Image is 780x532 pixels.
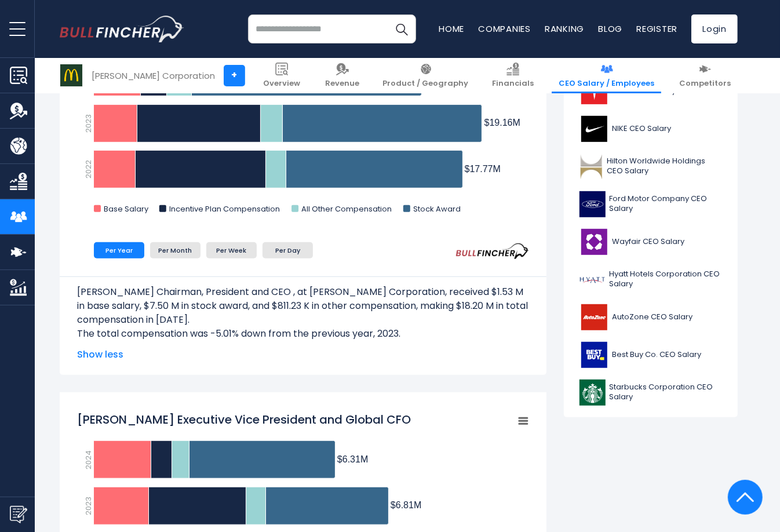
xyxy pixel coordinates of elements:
tspan: [PERSON_NAME] Executive Vice President and Global CFO ​ [77,411,414,428]
a: Ford Motor Company CEO Salary [573,188,729,220]
span: AutoZone CEO Salary [612,312,692,322]
img: NKE logo [579,116,608,142]
span: CEO Salary / Employees [559,79,654,89]
span: Hyatt Hotels Corporation CEO Salary [609,269,722,289]
span: Hilton Worldwide Holdings CEO Salary [607,156,722,176]
a: AutoZone CEO Salary [573,301,729,333]
img: BBY logo [579,342,608,368]
div: [PERSON_NAME] Corporation [92,69,215,82]
span: Product / Geography [383,79,469,89]
img: bullfincher logo [60,16,184,42]
text: 2024 [83,451,94,470]
li: Per Day [263,242,313,258]
span: Financials [492,79,534,89]
a: Competitors [672,58,738,93]
tspan: $6.31M [337,454,368,464]
span: Best Buy Co. CEO Salary [612,350,701,360]
a: Product / Geography [376,58,476,93]
span: Revenue [325,79,359,89]
a: Hilton Worldwide Holdings CEO Salary [573,151,729,183]
li: Per Week [206,242,257,258]
img: AZO logo [579,304,608,330]
text: 2023 [83,114,94,133]
a: + [224,65,245,86]
img: F logo [579,191,606,217]
tspan: $17.77M [465,164,501,174]
a: Login [691,14,738,43]
text: Stock Award [413,203,461,214]
a: Revenue [318,58,366,93]
a: Ranking [545,23,584,35]
span: Tesla CEO Salary [612,86,676,96]
a: Home [439,23,464,35]
img: HLT logo [579,154,603,180]
span: Wayfair CEO Salary [612,237,684,247]
text: 2022 [83,160,94,178]
tspan: $6.81M [391,500,421,510]
a: Financials [485,58,541,93]
a: Wayfair CEO Salary [573,226,729,258]
img: W logo [579,229,608,255]
a: Overview [256,58,307,93]
a: Starbucks Corporation CEO Salary [573,377,729,409]
img: MCD logo [60,64,82,86]
a: Go to homepage [60,16,184,42]
span: Competitors [679,79,731,89]
span: Ford Motor Company CEO Salary [610,194,722,214]
p: [PERSON_NAME] Chairman, President and CEO ​, at [PERSON_NAME] Corporation, received $1.53 M in ba... [77,285,529,327]
a: CEO Salary / Employees [552,58,661,93]
text: 2023 [83,497,94,515]
text: Base Salary [104,203,149,214]
p: The total compensation was -5.01% down from the previous year, 2023. [77,327,529,341]
svg: Christopher Kempczinski Chairman, President and CEO ​ [77,23,529,226]
img: H logo [579,267,606,293]
a: Companies [478,23,531,35]
img: SBUX logo [579,380,606,406]
span: Starbucks Corporation CEO Salary [609,382,722,402]
span: Show less [77,348,529,362]
span: NIKE CEO Salary [612,124,671,134]
a: NIKE CEO Salary [573,113,729,145]
tspan: $19.16M [484,118,520,127]
li: Per Month [150,242,201,258]
a: Register [636,23,677,35]
span: Overview [263,79,300,89]
a: Blog [598,23,622,35]
button: Search [387,14,416,43]
text: Incentive Plan Compensation [169,203,280,214]
text: All Other Compensation [301,203,392,214]
a: Best Buy Co. CEO Salary [573,339,729,371]
li: Per Year [94,242,144,258]
a: Hyatt Hotels Corporation CEO Salary [573,264,729,296]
